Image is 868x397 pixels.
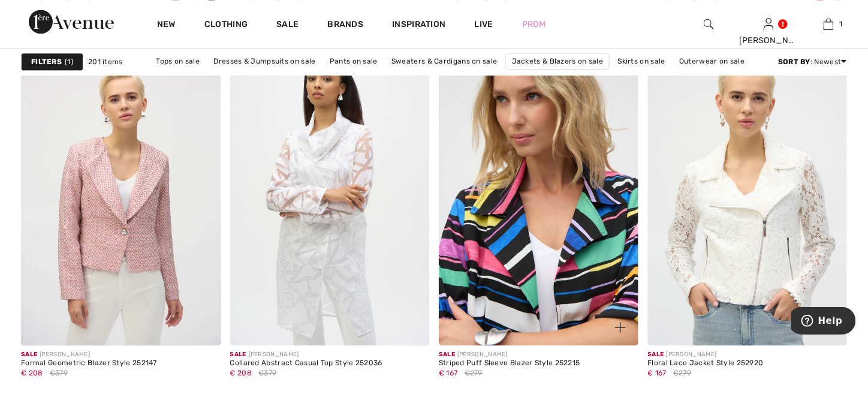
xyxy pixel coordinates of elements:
[439,359,580,368] div: Striped Puff Sleeve Blazer Style 252215
[648,46,848,345] img: Floral Lace Jacket Style 252920. Vanilla 30
[21,369,43,377] span: € 208
[673,53,751,69] a: Outerwear on sale
[648,359,764,368] div: Floral Lace Jacket Style 252920
[648,369,667,377] span: € 167
[439,351,455,358] span: Sale
[21,359,157,368] div: Formal Geometric Blazer Style 252147
[392,19,445,32] span: Inspiration
[208,53,322,69] a: Dresses & Jumpsuits on sale
[328,19,364,32] a: Brands
[276,19,299,32] a: Sale
[65,56,73,67] span: 1
[465,368,483,378] span: €279
[764,17,774,31] img: My Info
[791,307,856,337] iframe: Opens a widget where you can find more information
[230,350,382,359] div: [PERSON_NAME]
[778,56,847,67] div: : Newest
[150,53,206,69] a: Tops on sale
[612,53,671,69] a: Skirts on sale
[522,18,546,31] a: Prom
[673,368,691,378] span: €279
[21,350,157,359] div: [PERSON_NAME]
[157,19,176,32] a: New
[615,322,626,333] img: plus_v2.svg
[439,46,638,345] a: Striped Puff Sleeve Blazer Style 252215. Black/Multi
[31,56,62,67] strong: Filters
[258,368,276,378] span: €379
[739,34,798,47] div: [PERSON_NAME]
[778,58,810,66] strong: Sort By
[439,350,580,359] div: [PERSON_NAME]
[324,53,384,69] a: Pants on sale
[475,18,493,31] a: Live
[505,53,610,70] a: Jackets & Blazers on sale
[439,369,458,377] span: € 167
[648,351,664,358] span: Sale
[230,369,252,377] span: € 208
[385,53,503,69] a: Sweaters & Cardigans on sale
[764,18,774,29] a: Sign In
[824,17,834,31] img: My Bag
[840,19,843,29] span: 1
[88,56,123,67] span: 201 items
[648,350,764,359] div: [PERSON_NAME]
[799,17,858,31] a: 1
[50,368,68,378] span: €379
[704,17,714,31] img: search the website
[29,10,114,34] img: 1ère Avenue
[204,19,248,32] a: Clothing
[230,351,246,358] span: Sale
[21,46,221,345] img: Formal Geometric Blazer Style 252147. Pink/Multi
[21,351,37,358] span: Sale
[230,46,430,345] img: Collared Abstract Casual Top Style 252036. White/Black
[230,359,382,368] div: Collared Abstract Casual Top Style 252036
